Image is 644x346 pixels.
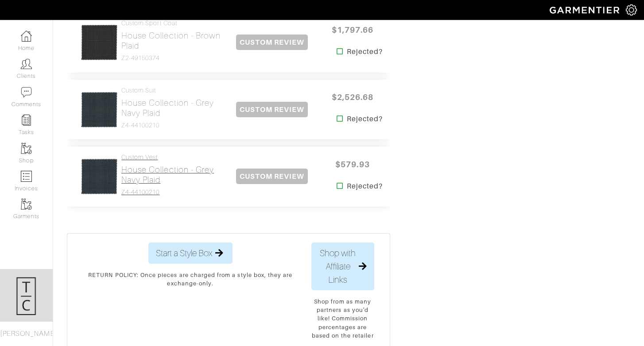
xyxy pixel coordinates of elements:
a: Custom Suit House Collection - Grey Navy Plaid Z4-44100210 [121,87,222,129]
img: garments-icon-b7da505a4dc4fd61783c78ac3ca0ef83fa9d6f193b1c9dc38574b1d14d53ca28.png [21,143,32,154]
img: D33J6c8mA59rKQZuav2y2JpB [81,158,118,195]
img: 6Fg8pcujUASAzsMMu3WycLy8 [81,91,118,128]
h4: Custom Vest [121,154,222,161]
img: garments-icon-b7da505a4dc4fd61783c78ac3ca0ef83fa9d6f193b1c9dc38574b1d14d53ca28.png [21,199,32,210]
strong: Rejected? [347,181,383,192]
img: garmentier-logo-header-white-b43fb05a5012e4ada735d5af1a66efaba907eab6374d6393d1fbf88cb4ef424d.png [545,2,626,18]
span: CUSTOM REVIEW [236,102,308,117]
h4: Custom Sport Coat [121,19,222,27]
span: $579.93 [326,155,379,174]
img: clients-icon-6bae9207a08558b7cb47a8932f037763ab4055f8c8b6bfacd5dc20c3e0201464.png [21,58,32,69]
img: gear-icon-white-bd11855cb880d31180b6d7d6211b90ccbf57a29d726f0c71d8c61bd08dd39cc2.png [626,4,637,15]
img: orders-icon-0abe47150d42831381b5fb84f609e132dff9fe21cb692f30cb5eec754e2cba89.png [21,171,32,182]
strong: Rejected? [347,46,383,57]
h2: House Collection - Grey Navy Plaid [121,98,222,118]
h4: Custom Suit [121,87,222,94]
a: Custom Vest House Collection - Grey Navy Plaid Z4-44100210 [121,154,222,196]
h4: Z2-49150374 [121,54,222,62]
h2: House Collection - Brown Plaid [121,31,222,51]
a: Custom Sport Coat House Collection - Brown Plaid Z2-49150374 [121,19,222,62]
span: Shop with Affiliate Links [319,246,357,286]
span: $2,526.68 [326,88,379,107]
span: Start a Style Box [156,246,212,260]
strong: Rejected? [347,114,383,124]
span: $1,797.66 [326,20,379,39]
h4: Z4-44100210 [121,122,222,129]
span: CUSTOM REVIEW [236,35,308,50]
button: Shop with Affiliate Links [311,242,374,290]
img: reminder-icon-8004d30b9f0a5d33ae49ab947aed9ed385cf756f9e5892f1edd6e32f2345188e.png [21,115,32,126]
img: ae381vgbTpZvBdJ3Y3XxfFrM [81,24,118,61]
p: Shop from as many partners as you'd like! Commission percentages are based on the retailer [311,297,374,340]
h4: Z4-44100210 [121,188,222,196]
button: Start a Style Box [148,242,233,264]
span: CUSTOM REVIEW [236,169,308,184]
img: comment-icon-a0a6a9ef722e966f86d9cbdc48e553b5cf19dbc54f86b18d962a5391bc8f6eb6.png [21,87,32,98]
img: dashboard-icon-dbcd8f5a0b271acd01030246c82b418ddd0df26cd7fceb0bd07c9910d44c42f6.png [21,31,32,42]
p: RETURN POLICY: Once pieces are charged from a style box, they are exchange-only. [83,271,298,288]
h2: House Collection - Grey Navy Plaid [121,165,222,185]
